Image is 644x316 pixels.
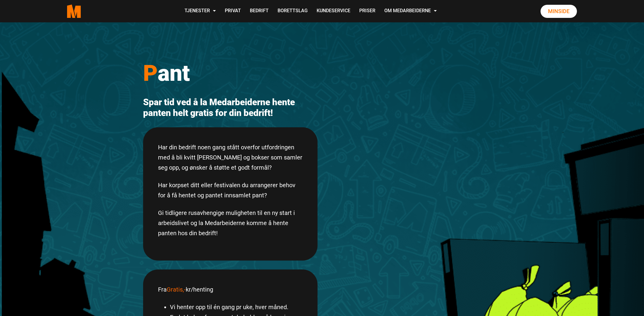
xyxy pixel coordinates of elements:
[167,286,186,293] span: Gratis,-
[180,1,220,22] a: Tjenester
[273,1,312,22] a: Borettslag
[158,208,303,238] p: Gi tidligere rusavhengige muligheten til en ny start i arbeidslivet og la Medarbeiderne komme å h...
[158,284,303,295] p: Fra kr/henting
[220,1,245,22] a: Privat
[158,142,303,173] p: Har din bedrift noen gang stått overfor utfordringen med å bli kvitt [PERSON_NAME] og bokser som ...
[541,5,577,18] a: Minside
[380,1,441,22] a: Om Medarbeiderne
[143,60,158,86] span: P
[355,1,380,22] a: Priser
[143,97,318,118] p: Spar tid ved å la Medarbeiderne hente panten helt gratis for din bedrift!
[143,60,318,86] h1: ant
[312,1,355,22] a: Kundeservice
[170,302,303,312] li: Vi henter opp til én gang pr uke, hver måned.
[158,180,303,200] p: Har korpset ditt eller festivalen du arrangerer behov for å få hentet og pantet innsamlet pant?
[245,1,273,22] a: Bedrift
